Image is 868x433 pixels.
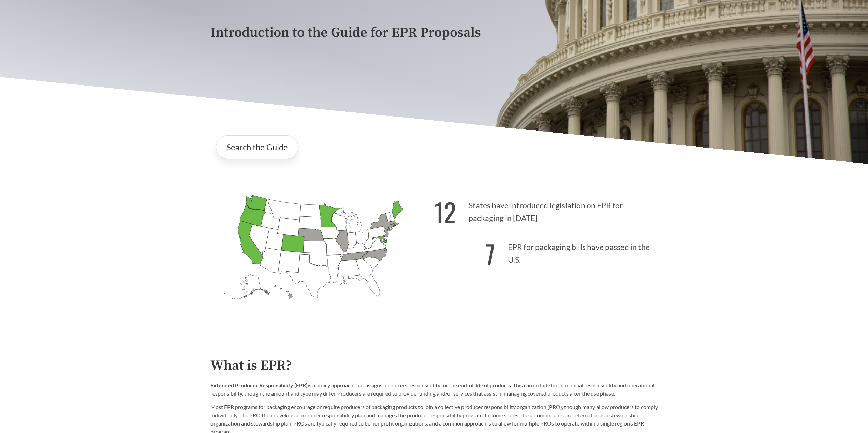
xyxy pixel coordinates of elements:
[210,381,658,398] p: is a policy approach that assigns producers responsibility for the end-of-life of products. This ...
[216,135,298,159] a: Search the Guide
[434,231,658,273] p: EPR for packaging bills have passed in the U.S.
[210,358,658,373] h2: What is EPR?
[210,25,658,41] p: Introduction to the Guide for EPR Proposals
[434,193,456,231] strong: 12
[210,382,308,388] strong: Extended Producer Responsibility (EPR)
[434,189,658,231] p: States have introduced legislation on EPR for packaging in [DATE]
[485,235,495,273] strong: 7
